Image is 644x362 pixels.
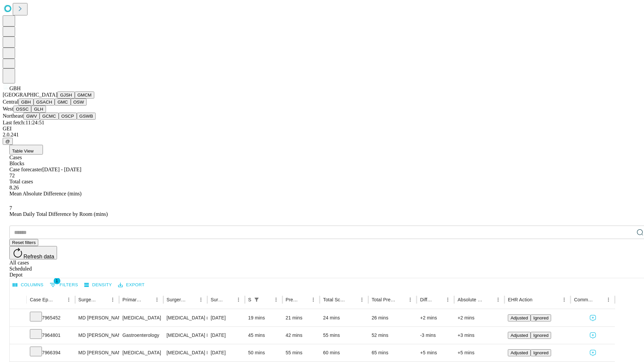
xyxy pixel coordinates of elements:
[30,309,72,326] div: 7965452
[511,315,528,320] span: Adjusted
[211,327,241,344] div: [DATE]
[323,297,347,302] div: Total Scheduled Duration
[286,344,317,361] div: 55 mins
[167,327,204,344] div: [MEDICAL_DATA] FLEXIBLE PROXIMAL DIAGNOSTIC
[23,113,40,120] button: GWV
[83,280,114,290] button: Density
[64,295,73,304] button: Menu
[262,295,271,304] button: Sort
[458,344,501,361] div: +5 mins
[458,327,501,344] div: +3 mins
[271,295,281,304] button: Menu
[3,138,13,145] button: @
[604,295,613,304] button: Menu
[508,314,531,321] button: Adjusted
[9,211,108,217] span: Mean Daily Total Difference by Room (mins)
[48,280,80,290] button: Show filters
[9,185,19,190] span: 8.26
[40,113,59,120] button: GCMC
[57,92,75,99] button: GJSH
[31,106,46,113] button: GLH
[30,327,72,344] div: 7964801
[309,295,318,304] button: Menu
[531,349,551,356] button: Ignored
[533,315,548,320] span: Ignored
[531,332,551,339] button: Ignored
[122,297,142,302] div: Primary Service
[167,309,204,326] div: [MEDICAL_DATA] (EGD), FLEXIBLE, TRANSORAL, DIAGNOSTIC
[30,297,54,302] div: Case Epic Id
[9,246,57,259] button: Refresh data
[396,295,406,304] button: Sort
[248,344,279,361] div: 50 mins
[594,295,604,304] button: Sort
[323,309,365,326] div: 24 mins
[420,309,451,326] div: +2 mins
[167,344,204,361] div: [MEDICAL_DATA] FLEXIBLE PROXIMAL DIAGNOSTIC
[11,280,45,290] button: Select columns
[248,327,279,344] div: 45 mins
[30,344,72,361] div: 7966394
[13,312,23,324] button: Expand
[224,295,234,304] button: Sort
[533,333,548,338] span: Ignored
[13,330,23,342] button: Expand
[252,295,261,304] div: 1 active filter
[78,327,116,344] div: MD [PERSON_NAME]
[9,85,21,91] span: GBH
[5,139,10,144] span: @
[357,295,367,304] button: Menu
[484,295,493,304] button: Sort
[12,148,34,154] span: Table View
[372,297,396,302] div: Total Predicted Duration
[420,327,451,344] div: -3 mins
[299,295,309,304] button: Sort
[286,327,317,344] div: 42 mins
[248,309,279,326] div: 19 mins
[13,106,32,113] button: OSSC
[511,333,528,338] span: Adjusted
[122,327,160,344] div: Gastroenterology
[54,278,60,284] span: 1
[3,99,18,105] span: Central
[59,113,77,120] button: OSCP
[211,344,241,361] div: [DATE]
[78,309,116,326] div: MD [PERSON_NAME]
[23,254,54,259] span: Refresh data
[443,295,452,304] button: Menu
[508,332,531,339] button: Adjusted
[3,106,13,112] span: West
[9,191,82,196] span: Mean Absolute Difference (mins)
[75,92,94,99] button: GMCM
[18,99,34,106] button: GBH
[434,295,443,304] button: Sort
[3,132,641,138] div: 2.0.241
[99,295,108,304] button: Sort
[9,167,42,172] span: Case forecaster
[574,297,593,302] div: Comments
[77,113,96,120] button: GSWB
[12,240,36,245] span: Reset filters
[458,309,501,326] div: +2 mins
[372,327,414,344] div: 52 mins
[9,179,33,184] span: Total cases
[372,344,414,361] div: 65 mins
[406,295,415,304] button: Menu
[3,120,44,125] span: Last fetch: 11:24:51
[187,295,196,304] button: Sort
[533,295,542,304] button: Sort
[167,297,186,302] div: Surgery Name
[211,309,241,326] div: [DATE]
[508,297,532,302] div: EHR Action
[143,295,152,304] button: Sort
[196,295,206,304] button: Menu
[9,239,38,246] button: Reset filters
[122,344,160,361] div: [MEDICAL_DATA]
[122,309,160,326] div: [MEDICAL_DATA]
[420,344,451,361] div: +5 mins
[3,113,23,119] span: Northeast
[248,297,251,302] div: Scheduled In Room Duration
[55,295,64,304] button: Sort
[323,344,365,361] div: 60 mins
[286,309,317,326] div: 21 mins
